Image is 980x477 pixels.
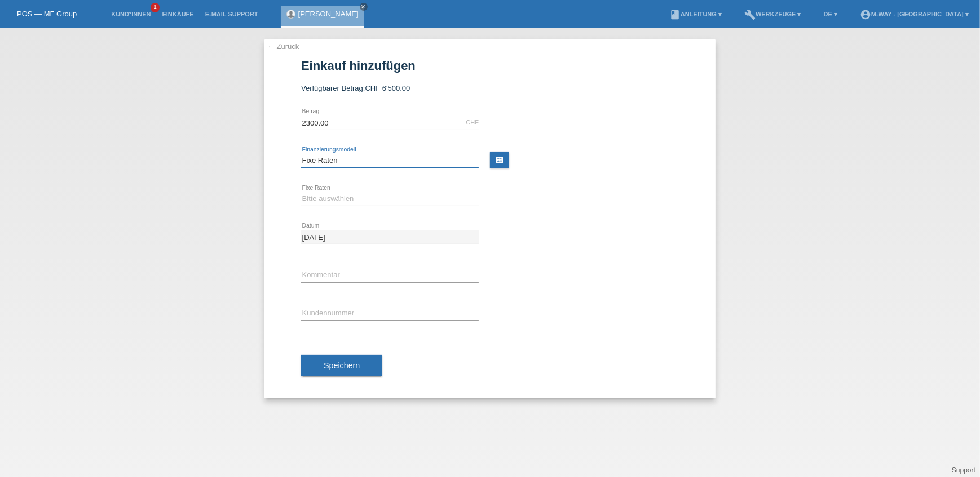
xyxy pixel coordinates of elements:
[490,152,509,168] a: calculate
[860,9,871,20] i: account_circle
[495,155,504,164] i: calculate
[298,10,359,18] a: [PERSON_NAME]
[156,11,199,17] a: Einkäufe
[361,4,367,10] i: close
[739,11,807,17] a: buildWerkzeuge ▾
[952,466,975,474] a: Support
[267,42,299,51] a: ← Zurück
[664,11,727,17] a: bookAnleitung ▾
[360,3,368,11] a: close
[744,9,756,20] i: build
[466,119,479,126] div: CHF
[669,9,681,20] i: book
[365,84,410,92] span: CHF 6'500.00
[200,11,264,17] a: E-Mail Support
[105,11,156,17] a: Kund*innen
[818,11,843,17] a: DE ▾
[17,10,77,18] a: POS — MF Group
[301,59,679,73] h1: Einkauf hinzufügen
[854,11,974,17] a: account_circlem-way - [GEOGRAPHIC_DATA] ▾
[151,3,160,12] span: 1
[324,361,360,370] span: Speichern
[301,84,679,92] div: Verfügbarer Betrag:
[301,355,382,376] button: Speichern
